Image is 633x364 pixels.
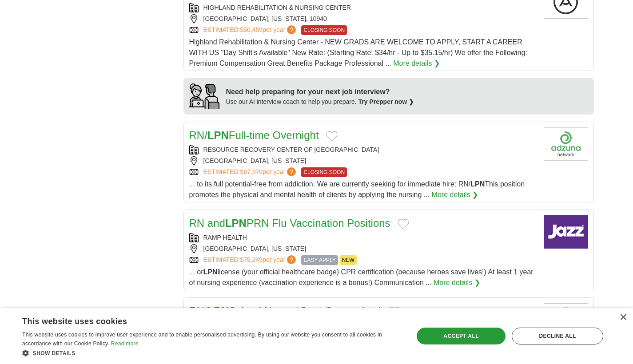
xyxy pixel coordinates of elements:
span: ... or license (your official healthcare badge) CPR certification (because heroes save lives!) At... [189,268,533,286]
div: HIGHLAND REHABILITATION & NURSING CENTER [189,3,537,12]
div: RAMP HEALTH [189,233,537,242]
div: This website uses cookies [22,313,380,327]
span: CLOSING SOON [301,25,347,35]
span: CLOSING SOON [301,167,347,177]
strong: LPN [207,129,229,141]
span: $75,249 [240,256,263,263]
a: Try Prepper now ❯ [358,98,414,105]
div: Accept all [417,328,506,344]
strong: LPN [225,217,247,229]
strong: LPN [470,180,485,188]
span: ... to its full potential-free from addiction. We are currently seeking for immediate hire: RN/ T... [189,180,525,198]
div: Close [620,314,626,321]
div: Show details [22,348,402,357]
a: More details ❯ [393,58,440,69]
span: $67,970 [240,168,263,175]
strong: LPN [207,305,229,317]
div: Decline all [512,328,603,344]
div: [GEOGRAPHIC_DATA], [US_STATE] [189,244,537,253]
span: NEW [340,255,357,265]
span: Show details [33,350,76,356]
span: ? [287,25,296,34]
span: EASY APPLY [301,255,338,265]
button: Add to favorite jobs [389,307,400,317]
a: More details ❯ [432,190,478,200]
img: Company logo [544,303,588,336]
span: ? [287,167,296,176]
span: $50,459 [240,26,263,33]
div: Use our AI interview coach to help you prepare. [226,97,414,107]
a: Read more, opens a new window [111,340,139,347]
div: Need help preparing for your next job interview? [226,87,414,97]
a: ESTIMATED:$75,249per year? [203,255,298,265]
a: RN/LPNFull-time Overnight [189,129,319,141]
a: RN andLPNPRN Flu Vaccination Positions [189,217,390,229]
a: ESTIMATED:$67,970per year? [203,167,298,177]
a: ESTIMATED:$50,459per year? [203,25,298,35]
div: [GEOGRAPHIC_DATA], [US_STATE], 10940 [189,14,537,24]
a: RN/LPNSchool Nurse *Start September* [189,305,382,317]
div: [GEOGRAPHIC_DATA], [US_STATE] [189,156,537,166]
button: Add to favorite jobs [326,131,338,142]
strong: LPN [203,268,218,276]
img: Company logo [544,215,588,249]
a: More details ❯ [434,277,480,288]
span: ? [287,255,296,264]
span: Highland Rehabilitation & Nursing Center - NEW GRADS ARE WELCOME TO APPLY, START A CAREER WITH US... [189,38,527,67]
div: RESOURCE RECOVERY CENTER OF [GEOGRAPHIC_DATA] [189,145,537,154]
button: Add to favorite jobs [398,219,409,229]
img: Company logo [544,127,588,161]
span: This website uses cookies to improve user experience and to enable personalised advertising. By u... [22,332,382,347]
